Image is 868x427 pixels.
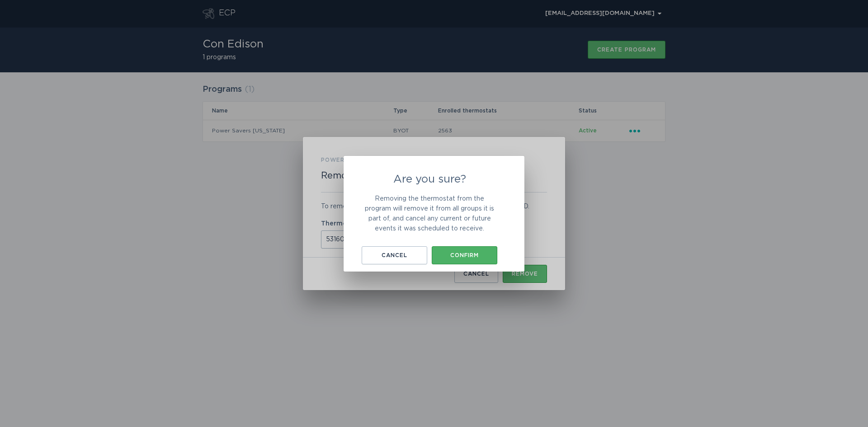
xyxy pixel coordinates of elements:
p: Removing the thermostat from the program will remove it from all groups it is part of, and cancel... [362,194,497,234]
h2: Are you sure? [362,174,497,185]
div: Confirm [436,253,493,258]
button: Cancel [362,246,427,264]
div: Are you sure? [344,156,524,272]
button: Confirm [432,246,497,264]
div: Cancel [366,253,423,258]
